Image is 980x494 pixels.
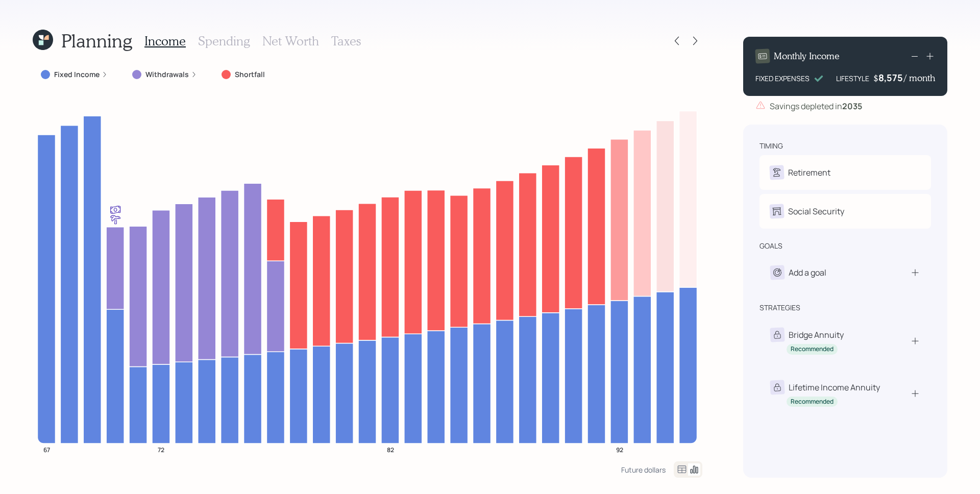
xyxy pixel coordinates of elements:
div: Recommended [791,345,834,354]
label: Shortfall [235,69,265,80]
div: Future dollars [621,465,666,475]
h4: Monthly Income [774,51,840,62]
div: 8,575 [878,71,904,84]
label: Fixed Income [54,69,100,80]
h1: Planning [61,30,132,52]
div: Add a goal [789,266,826,279]
label: Withdrawals [145,69,189,80]
div: Bridge Annuity [789,329,844,341]
tspan: 82 [387,445,394,454]
h4: / month [904,72,935,84]
div: Recommended [791,398,834,406]
div: FIXED EXPENSES [755,73,810,84]
b: 2035 [842,101,862,112]
h3: Taxes [331,34,361,48]
h3: Income [144,34,186,48]
div: Retirement [788,166,830,179]
div: strategies [759,303,800,313]
div: Savings depleted in [770,100,862,112]
div: Social Security [788,205,844,217]
tspan: 92 [616,445,623,454]
tspan: 72 [158,445,164,454]
div: goals [759,241,782,251]
tspan: 67 [43,445,50,454]
div: Lifetime Income Annuity [789,381,880,393]
h3: Spending [198,34,250,48]
div: LIFESTYLE [836,73,869,84]
h4: $ [873,72,878,84]
h3: Net Worth [262,34,319,48]
div: timing [759,141,783,151]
